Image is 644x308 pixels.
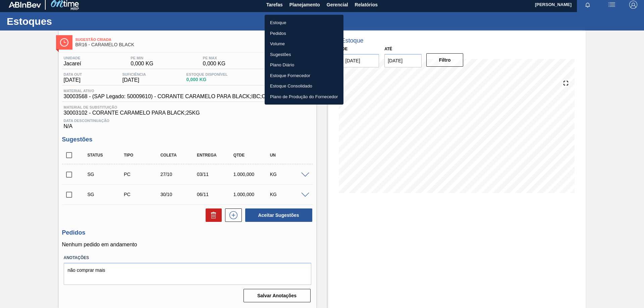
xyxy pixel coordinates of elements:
a: Estoque Consolidado [265,81,343,91]
a: Estoque [265,17,343,28]
a: Sugestões [265,49,343,60]
a: Volume [265,39,343,49]
a: Estoque Fornecedor [265,70,343,81]
a: Pedidos [265,28,343,39]
a: Plano Diário [265,60,343,70]
a: Plano de Produção do Fornecedor [265,91,343,102]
